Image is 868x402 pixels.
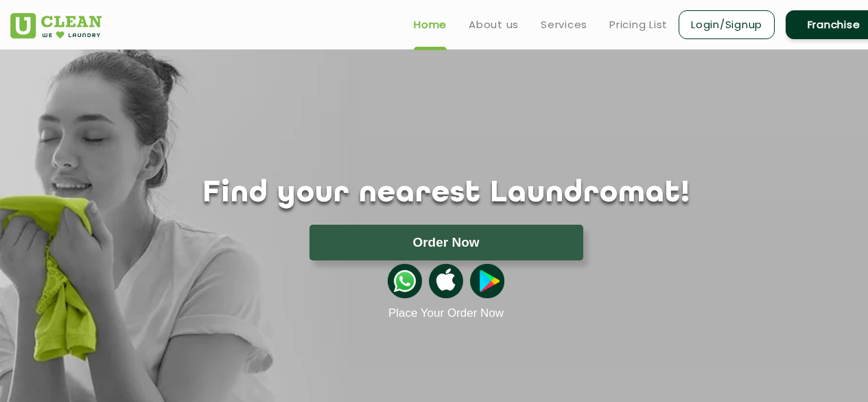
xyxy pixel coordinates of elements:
a: Home [414,16,447,33]
a: Pricing List [609,16,668,33]
a: About us [469,16,519,33]
a: Place Your Order Now [388,306,504,320]
img: whatsappicon.png [388,264,422,298]
a: Services [541,16,587,33]
img: apple-icon.png [429,264,463,298]
a: Login/Signup [679,10,775,39]
img: UClean Laundry and Dry Cleaning [10,13,102,38]
img: playstoreicon.png [470,264,504,298]
button: Order Now [309,225,583,260]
